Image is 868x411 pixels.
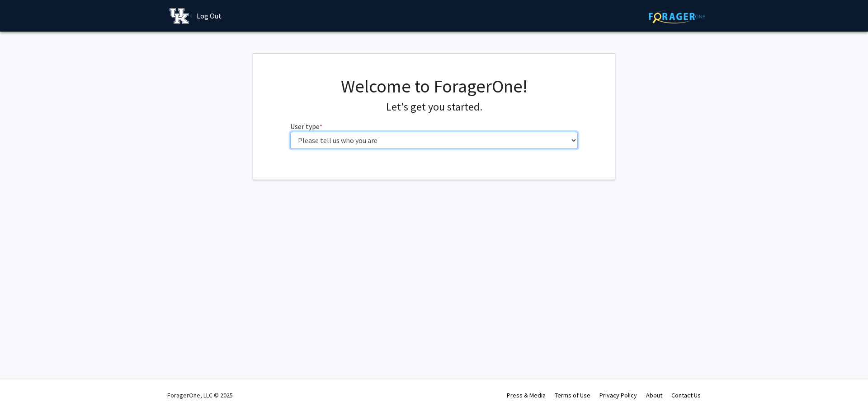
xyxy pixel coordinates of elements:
iframe: Chat [7,370,38,404]
h4: Let's get you started. [290,101,578,114]
a: Press & Media [507,391,546,399]
div: ForagerOne, LLC © 2025 [167,379,233,411]
label: User type [290,121,322,132]
h1: Welcome to ForagerOne! [290,75,578,97]
img: University of Kentucky Logo [170,8,189,24]
a: About [646,391,662,399]
a: Contact Us [671,391,701,399]
img: ForagerOne Logo [649,9,705,23]
a: Terms of Use [555,391,590,399]
a: Privacy Policy [599,391,637,399]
